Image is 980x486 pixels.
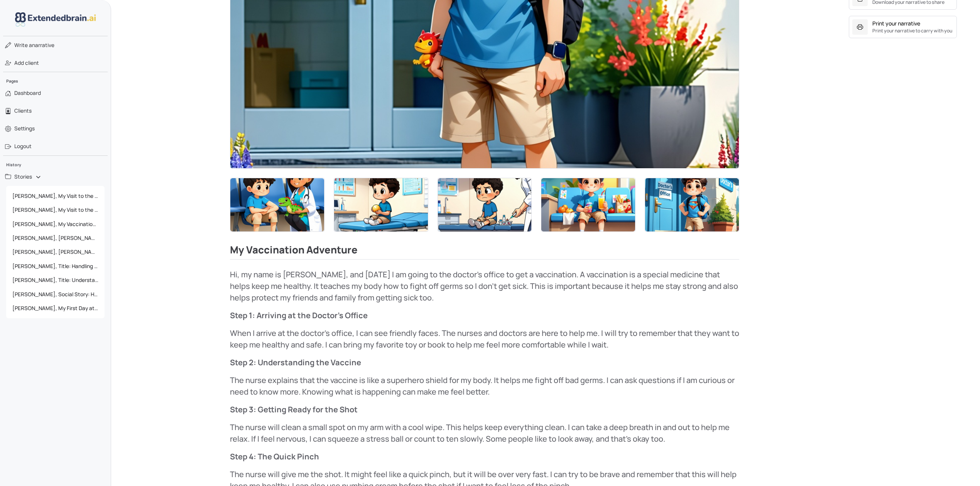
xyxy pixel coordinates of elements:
[230,451,319,462] strong: Step 4: The Quick Pinch
[14,59,39,67] span: Add client
[9,273,101,287] span: [PERSON_NAME], Title: Understanding Friendship Flexibility
[14,107,32,115] span: Clients
[9,203,101,217] span: [PERSON_NAME], My Visit to the Doctor
[6,189,105,203] a: [PERSON_NAME], My Visit to the Doctor
[9,217,101,231] span: [PERSON_NAME], My Vaccination Adventure
[6,203,105,217] a: [PERSON_NAME], My Visit to the Doctor
[541,178,635,231] img: Thumbnail
[6,217,105,231] a: [PERSON_NAME], My Vaccination Adventure
[645,178,739,231] img: Thumbnail
[9,259,101,273] span: [PERSON_NAME], Title: Handling a Customer Escalation with Care
[6,259,105,273] a: [PERSON_NAME], Title: Handling a Customer Escalation with Care
[9,287,101,301] span: [PERSON_NAME], Social Story: Handling a Customer Request with Care
[14,142,32,150] span: Logout
[6,287,105,301] a: [PERSON_NAME], Social Story: Handling a Customer Request with Care
[230,357,361,368] strong: Step 2: Understanding the Vaccine
[15,12,96,27] img: logo
[230,178,324,231] img: Thumbnail
[6,273,105,287] a: [PERSON_NAME], Title: Understanding Friendship Flexibility
[6,245,105,259] a: [PERSON_NAME], [PERSON_NAME]'s Potty Adventure
[14,125,35,132] span: Settings
[230,422,739,445] p: The nurse will clean a small spot on my arm with a cool wipe. This helps keep everything clean. I...
[9,189,101,203] span: [PERSON_NAME], My Visit to the Doctor
[9,301,101,315] span: [PERSON_NAME], My First Day at a New School
[230,244,739,260] h2: My Vaccination Adventure
[872,27,952,34] small: Print your narrative to carry with you
[230,269,739,304] p: Hi, my name is [PERSON_NAME], and [DATE] I am going to the doctor’s office to get a vaccination. ...
[14,89,41,97] span: Dashboard
[438,178,532,231] img: Thumbnail
[6,231,105,245] a: [PERSON_NAME], [PERSON_NAME]'s Potty Adventure
[849,16,957,38] button: Print your narrativePrint your narrative to carry with you
[230,375,739,398] p: The nurse explains that the vaccine is like a superhero shield for my body. It helps me fight off...
[9,231,101,245] span: [PERSON_NAME], [PERSON_NAME]'s Potty Adventure
[14,173,32,181] span: Stories
[6,301,105,315] a: [PERSON_NAME], My First Day at a New School
[230,327,739,351] p: When I arrive at the doctor’s office, I can see friendly faces. The nurses and doctors are here t...
[14,42,32,49] span: Write a
[230,404,358,415] strong: Step 3: Getting Ready for the Shot
[334,178,428,231] img: Thumbnail
[230,310,368,321] strong: Step 1: Arriving at the Doctor’s Office
[9,245,101,259] span: [PERSON_NAME], [PERSON_NAME]'s Potty Adventure
[14,41,54,49] span: narrative
[872,19,920,27] div: Print your narrative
